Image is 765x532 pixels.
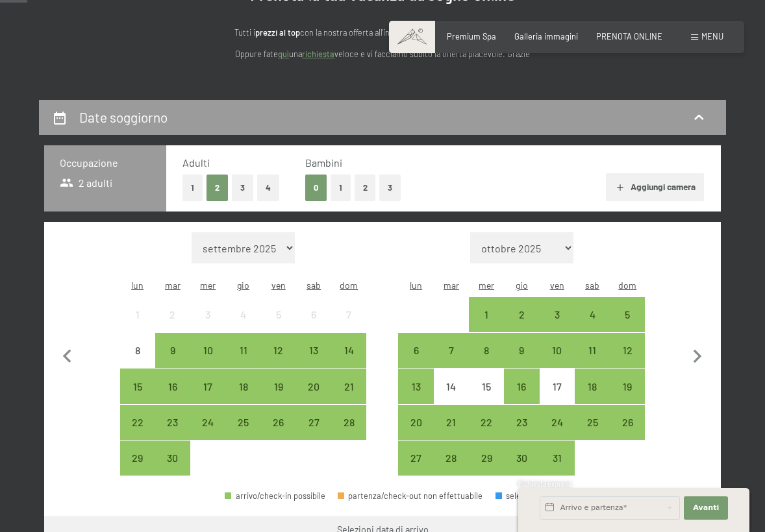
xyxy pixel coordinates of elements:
div: Mon Sep 01 2025 [120,297,155,332]
div: 14 [435,381,468,414]
div: arrivo/check-in possibile [540,297,575,332]
div: 5 [611,309,644,342]
div: Wed Sep 03 2025 [190,297,225,332]
div: Fri Oct 24 2025 [540,405,575,440]
div: Mon Oct 06 2025 [398,333,433,368]
div: Fri Sep 19 2025 [261,369,296,404]
div: 13 [297,345,330,378]
div: 7 [435,345,468,378]
span: Bambini [305,156,342,169]
button: 4 [257,175,279,201]
div: 5 [262,309,295,342]
div: 6 [399,345,432,378]
div: 1 [121,309,154,342]
div: Sat Oct 25 2025 [575,405,610,440]
div: Mon Sep 29 2025 [120,441,155,476]
div: arrivo/check-in possibile [225,333,260,368]
abbr: domenica [618,280,636,291]
div: 10 [541,345,573,378]
div: partenza/check-out non effettuabile [338,492,483,500]
div: 23 [157,417,189,450]
div: 12 [262,345,295,378]
div: arrivo/check-in possibile [190,333,225,368]
div: 28 [332,417,365,450]
button: 2 [207,175,228,201]
div: arrivo/check-in possibile [610,369,645,404]
div: arrivo/check-in possibile [296,405,331,440]
div: Tue Sep 09 2025 [155,333,190,368]
div: arrivo/check-in possibile [504,333,539,368]
abbr: sabato [585,280,599,291]
div: 11 [576,345,608,378]
div: arrivo/check-in possibile [190,369,225,404]
div: arrivo/check-in possibile [155,333,190,368]
a: Premium Spa [447,31,496,42]
div: 12 [611,345,644,378]
div: 4 [576,309,608,342]
div: arrivo/check-in possibile [575,405,610,440]
div: selezione [495,492,541,500]
h3: Occupazione [60,156,151,170]
abbr: lunedì [131,280,144,291]
div: Fri Oct 10 2025 [540,333,575,368]
div: arrivo/check-in possibile [261,405,296,440]
div: 2 [505,309,538,342]
div: arrivo/check-in possibile [155,405,190,440]
button: 1 [331,175,351,201]
div: arrivo/check-in possibile [398,333,433,368]
div: 3 [192,309,224,342]
div: arrivo/check-in possibile [225,492,325,500]
abbr: venerdì [271,280,286,291]
div: Wed Oct 15 2025 [469,369,504,404]
div: Sun Oct 19 2025 [610,369,645,404]
div: arrivo/check-in non effettuabile [296,297,331,332]
div: Thu Oct 23 2025 [504,405,539,440]
abbr: venerdì [550,280,564,291]
div: 25 [227,417,259,450]
div: arrivo/check-in possibile [610,405,645,440]
div: Sat Oct 04 2025 [575,297,610,332]
div: 29 [121,453,154,485]
abbr: mercoledì [200,280,216,291]
div: 4 [227,309,259,342]
div: Tue Sep 02 2025 [155,297,190,332]
div: Fri Sep 12 2025 [261,333,296,368]
div: arrivo/check-in possibile [155,369,190,404]
div: arrivo/check-in possibile [190,405,225,440]
div: 11 [227,345,259,378]
div: arrivo/check-in possibile [540,441,575,476]
a: quì [278,49,289,59]
div: arrivo/check-in possibile [610,297,645,332]
div: 1 [470,309,503,342]
div: arrivo/check-in possibile [398,441,433,476]
div: arrivo/check-in possibile [504,297,539,332]
span: PRENOTA ONLINE [596,31,662,42]
div: arrivo/check-in possibile [155,441,190,476]
div: 22 [121,417,154,450]
div: arrivo/check-in possibile [398,405,433,440]
div: Sun Oct 12 2025 [610,333,645,368]
div: Tue Sep 16 2025 [155,369,190,404]
div: 17 [541,381,573,414]
div: arrivo/check-in possibile [296,369,331,404]
div: arrivo/check-in possibile [331,333,366,368]
div: arrivo/check-in non effettuabile [469,369,504,404]
div: Wed Sep 17 2025 [190,369,225,404]
div: Sun Sep 28 2025 [331,405,366,440]
div: arrivo/check-in possibile [540,333,575,368]
div: arrivo/check-in possibile [504,369,539,404]
abbr: lunedì [410,280,422,291]
abbr: giovedì [516,280,528,291]
div: arrivo/check-in possibile [540,405,575,440]
button: 0 [305,175,327,201]
div: Tue Oct 14 2025 [434,369,469,404]
div: arrivo/check-in non effettuabile [120,297,155,332]
div: Tue Sep 30 2025 [155,441,190,476]
div: arrivo/check-in possibile [398,369,433,404]
a: Galleria immagini [514,31,578,42]
div: Mon Sep 08 2025 [120,333,155,368]
div: Wed Sep 24 2025 [190,405,225,440]
div: arrivo/check-in possibile [575,297,610,332]
div: Tue Oct 28 2025 [434,441,469,476]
